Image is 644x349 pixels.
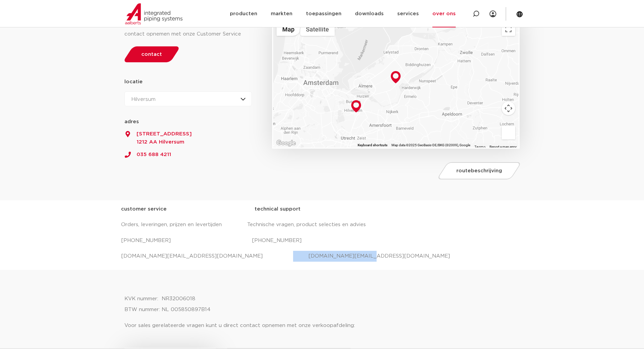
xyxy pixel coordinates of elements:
button: Show street map [277,22,300,36]
button: Map camera controls [502,102,515,115]
p: Voor sales gerelateerde vragen kunt u direct contact opnemen met onze verkoopafdeling: [124,320,520,331]
p: [DOMAIN_NAME][EMAIL_ADDRESS][DOMAIN_NAME] [DOMAIN_NAME][EMAIL_ADDRESS][DOMAIN_NAME] [121,251,523,262]
p: [PHONE_NUMBER] [PHONE_NUMBER] [121,235,523,246]
strong: locatie [124,79,143,84]
button: Toggle fullscreen view [502,22,515,36]
p: Orders, leveringen, prijzen en levertijden Technische vragen, product selecties en advies [121,219,523,230]
span: Hilversum [132,97,156,102]
a: contact [122,46,181,62]
span: Map data ©2025 GeoBasis-DE/BKG (©2009), Google [391,143,470,147]
div: Voor algemene en technische vragen kunt u contact opnemen met onze Customer Service [124,18,252,40]
strong: customer service technical support [121,206,301,212]
a: Report a map error [490,145,517,149]
a: Open this area in Google Maps (opens a new window) [275,139,297,148]
button: Drag Pegman onto the map to open Street View [502,126,515,139]
button: Keyboard shortcuts [358,143,387,148]
img: Google [275,139,297,148]
a: routebeschrijving [437,162,522,179]
a: Terms (opens in new tab) [474,145,485,149]
span: routebeschrijving [456,168,502,173]
p: KVK nummer: NR32006018 BTW nummer: NL 005850897B14 [124,293,520,315]
span: contact [141,52,162,57]
button: Show satellite imagery [300,22,335,36]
